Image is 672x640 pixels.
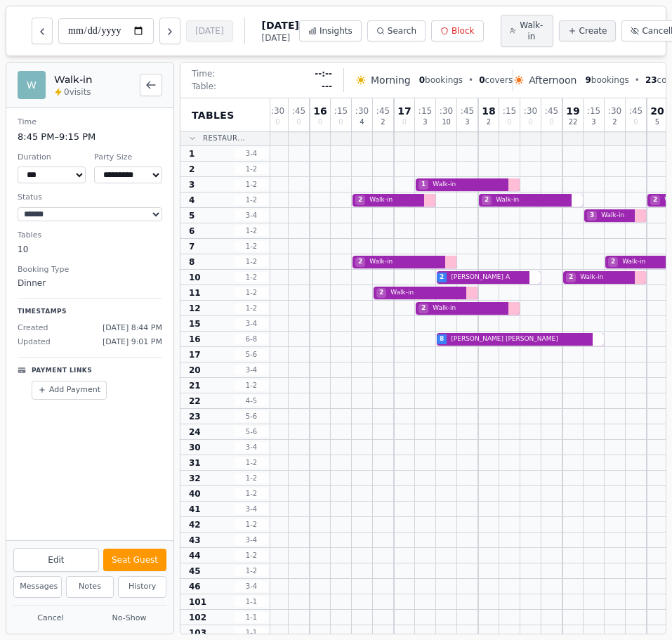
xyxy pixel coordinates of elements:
[18,71,46,99] div: W
[235,596,268,607] span: 1 - 1
[397,106,411,116] span: 17
[367,20,426,41] button: Search
[235,581,268,592] span: 3 - 4
[608,257,618,267] span: 2
[66,576,114,598] button: Notes
[587,107,600,115] span: : 15
[189,442,201,453] span: 30
[13,548,99,572] button: Edit
[235,519,268,530] span: 1 - 2
[376,107,390,115] span: : 45
[189,256,195,268] span: 8
[189,179,195,190] span: 3
[235,287,268,298] span: 1 - 2
[235,488,268,499] span: 1 - 2
[501,15,553,47] button: Walk-in
[598,211,631,221] span: Walk-in
[235,566,268,576] span: 1 - 2
[566,273,576,282] span: 2
[629,107,643,115] span: : 45
[235,349,268,360] span: 5 - 6
[235,473,268,483] span: 1 - 2
[442,119,451,126] span: 10
[299,20,362,41] button: Insights
[32,366,92,376] p: Payment Links
[189,426,201,438] span: 24
[235,535,268,545] span: 3 - 4
[203,133,245,143] span: Restaur...
[507,119,511,126] span: 0
[461,107,474,115] span: : 45
[235,504,268,514] span: 3 - 4
[186,20,233,41] button: [DATE]
[235,256,268,267] span: 1 - 2
[235,442,268,452] span: 3 - 4
[235,627,268,638] span: 1 - 1
[192,68,215,79] span: Time:
[655,119,659,126] span: 5
[503,107,516,115] span: : 15
[566,106,579,116] span: 19
[18,322,48,334] span: Created
[192,108,235,122] span: Tables
[18,117,162,129] dt: Time
[275,119,279,126] span: 0
[13,576,62,598] button: Messages
[189,210,195,221] span: 5
[18,307,162,317] p: Timestamps
[479,74,513,86] span: covers
[189,226,195,237] span: 6
[371,73,411,87] span: Morning
[577,273,631,282] span: Walk-in
[189,519,201,530] span: 42
[189,473,201,484] span: 32
[189,272,201,283] span: 10
[579,25,607,37] span: Create
[423,119,427,126] span: 3
[645,75,657,85] span: 23
[448,334,588,344] span: [PERSON_NAME] [PERSON_NAME]
[189,365,201,376] span: 20
[235,318,268,329] span: 3 - 4
[235,241,268,252] span: 1 - 2
[189,504,201,515] span: 41
[189,566,201,577] span: 45
[448,273,525,282] span: [PERSON_NAME] A
[419,107,432,115] span: : 15
[419,180,428,190] span: 1
[313,106,327,116] span: 16
[419,303,428,313] span: 2
[189,627,206,639] span: 103
[189,303,201,314] span: 12
[159,18,180,44] button: Next day
[524,107,537,115] span: : 30
[189,612,206,623] span: 102
[292,107,305,115] span: : 45
[189,380,201,391] span: 21
[430,180,504,190] span: Walk-in
[482,195,492,205] span: 2
[419,75,425,85] span: 0
[529,73,577,87] span: Afternoon
[235,550,268,561] span: 1 - 2
[189,164,195,175] span: 2
[482,106,495,116] span: 18
[189,195,195,206] span: 4
[650,195,660,205] span: 2
[54,72,131,86] h2: Walk-in
[355,257,365,267] span: 2
[318,119,322,126] span: 0
[94,152,162,164] dt: Party Size
[440,334,444,344] span: 8
[612,119,617,126] span: 2
[355,195,365,205] span: 2
[235,334,268,344] span: 6 - 8
[103,322,162,334] span: [DATE] 8:44 PM
[13,610,88,627] button: Cancel
[189,318,201,329] span: 15
[235,164,268,174] span: 1 - 2
[189,411,201,422] span: 23
[585,75,591,85] span: 9
[18,337,51,348] span: Updated
[479,75,485,85] span: 0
